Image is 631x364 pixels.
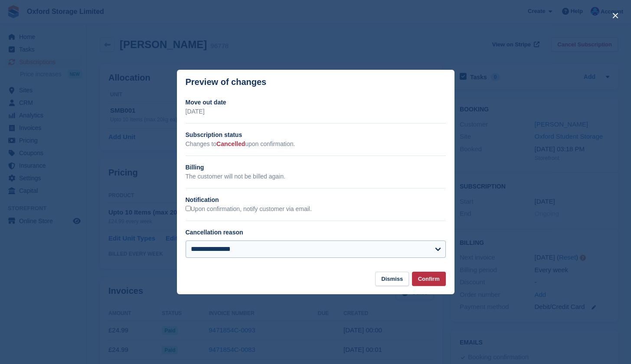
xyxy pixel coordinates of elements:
[186,205,312,213] label: Upon confirmation, notify customer via email.
[375,272,409,286] button: Dismiss
[186,206,191,211] input: Upon confirmation, notify customer via email.
[412,272,446,286] button: Confirm
[608,9,622,23] button: close
[186,163,446,172] h2: Billing
[186,229,243,236] label: Cancellation reason
[186,130,446,140] h2: Subscription status
[186,172,446,181] p: The customer will not be billed again.
[186,98,446,107] h2: Move out date
[186,77,267,87] p: Preview of changes
[216,140,245,147] span: Cancelled
[186,107,446,116] p: [DATE]
[186,140,446,149] p: Changes to upon confirmation.
[186,195,446,205] h2: Notification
